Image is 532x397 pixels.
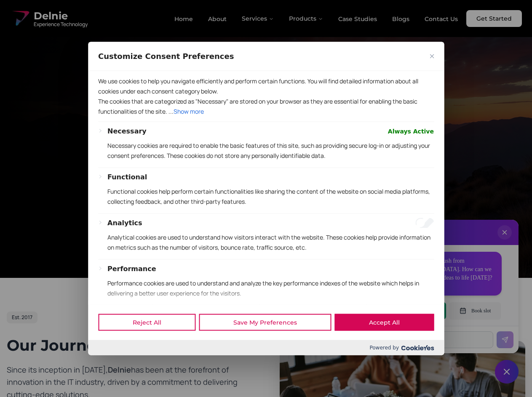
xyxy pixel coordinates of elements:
[107,126,147,136] button: Necessary
[98,76,434,96] p: We use cookies to help you navigate efficiently and perform certain functions. You will find deta...
[98,51,234,61] span: Customize Consent Preferences
[174,106,204,116] button: Show more
[199,314,331,331] button: Save My Preferences
[430,54,434,58] img: Close
[107,264,156,274] button: Performance
[107,232,434,252] p: Analytical cookies are used to understand how visitors interact with the website. These cookies h...
[107,172,147,182] button: Functional
[98,96,434,116] p: The cookies that are categorized as "Necessary" are stored on your browser as they are essential ...
[107,186,434,206] p: Functional cookies help perform certain functionalities like sharing the content of the website o...
[107,218,142,228] button: Analytics
[88,340,444,355] div: Powered by
[415,218,434,228] input: Enable Analytics
[107,278,434,298] p: Performance cookies are used to understand and analyze the key performance indexes of the website...
[107,140,434,160] p: Necessary cookies are required to enable the basic features of this site, such as providing secur...
[401,345,434,350] img: Cookieyes logo
[388,126,434,136] span: Always Active
[98,314,195,331] button: Reject All
[334,314,434,331] button: Accept All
